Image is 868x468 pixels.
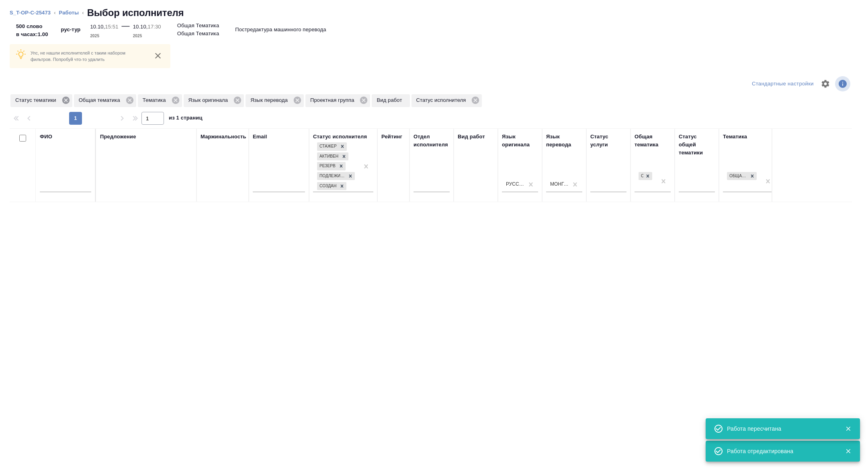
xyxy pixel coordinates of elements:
div: Вид работ [458,133,485,141]
button: Закрыть [840,425,856,432]
p: 10.10, [90,24,105,30]
p: Вид работ [377,96,405,104]
div: ФИО [40,133,52,141]
div: Статус общей тематики [679,133,715,157]
div: Общая Тематика [727,172,748,180]
button: Закрыть [840,448,856,455]
span: из 1 страниц [169,113,203,125]
p: Язык оригинала [188,96,231,104]
div: Резерв [317,162,337,170]
div: Проектная группа [305,94,370,107]
h2: Выбор исполнителя [87,6,184,19]
div: Язык перевода [546,133,582,149]
p: Статус тематики [15,96,59,104]
div: Статус исполнителя [313,133,367,141]
p: 500 слово [16,22,48,30]
p: Общая тематика [79,96,123,104]
p: 15:51 [105,24,118,30]
li: ‹ [82,9,84,17]
div: Стажер, Активен, Резерв, Подлежит внедрению, Создан [316,171,356,181]
div: Активен [317,152,340,161]
div: Язык оригинала [502,133,538,149]
div: Общая Тематика [726,171,757,181]
div: Общая Тематика [638,171,653,181]
a: S_T-OP-C-25473 [10,10,51,16]
span: Настроить таблицу [816,74,835,93]
p: Постредактура машинного перевода [235,26,326,34]
p: Статус исполнителя [416,96,469,104]
div: Создан [317,182,338,190]
div: Рейтинг [381,133,402,141]
div: Язык оригинала [184,94,244,107]
p: Общая Тематика [177,22,219,30]
div: Предложение [100,133,136,141]
li: ‹ [54,9,55,17]
div: Общая Тематика [639,172,643,180]
div: Отдел исполнителя [414,133,450,149]
p: 10.10, [133,24,148,30]
button: close [152,50,164,62]
div: Подлежит внедрению [317,172,346,180]
div: Статус услуги [590,133,626,149]
div: Язык перевода [246,94,304,107]
p: Язык перевода [250,96,291,104]
p: Проектная группа [310,96,357,104]
div: Общая тематика [74,94,136,107]
nav: breadcrumb [10,6,858,19]
div: Маржинальность [201,133,246,141]
div: Монгольский [550,181,569,188]
div: split button [750,78,816,90]
a: Работы [59,10,79,16]
span: Посмотреть информацию [835,76,852,91]
div: Общая тематика [635,133,671,149]
div: Стажер, Активен, Резерв, Подлежит внедрению, Создан [316,152,349,162]
p: 17:30 [148,24,161,30]
div: Стажер, Активен, Резерв, Подлежит внедрению, Создан [316,181,347,191]
div: Статус тематики [10,94,72,107]
div: Тематика [138,94,182,107]
div: Работа отредактирована [727,447,833,455]
div: Работа пересчитана [727,425,833,433]
div: Русский [506,181,524,188]
div: Стажер, Активен, Резерв, Подлежит внедрению, Создан [316,142,348,152]
div: Стажер, Активен, Резерв, Подлежит внедрению, Создан [316,161,346,171]
div: Email [253,133,267,141]
div: — [122,19,130,40]
p: Тематика [143,96,169,104]
div: Стажер [317,142,338,151]
div: Тематика [723,133,747,141]
p: Упс, не нашли исполнителей с таким набором фильтров. Попробуй что-то удалить [31,50,145,63]
div: Статус исполнителя [411,94,482,107]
